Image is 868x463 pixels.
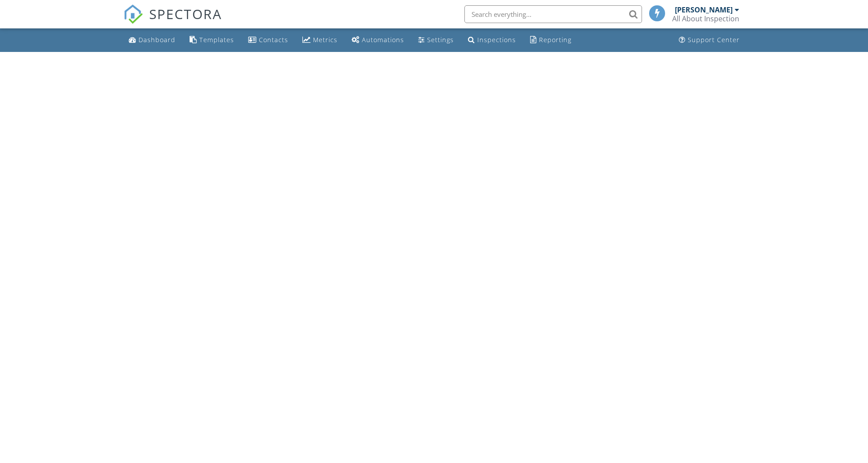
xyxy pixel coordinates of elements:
[149,4,222,23] span: SPECTORA
[348,32,408,48] a: Automations (Basic)
[675,32,743,48] a: Support Center
[415,32,457,48] a: Settings
[123,4,143,24] img: The Best Home Inspection Software - Spectora
[539,36,571,44] div: Reporting
[186,32,238,48] a: Templates
[245,32,292,48] a: Contacts
[688,36,740,44] div: Support Center
[313,36,337,44] div: Metrics
[199,36,234,44] div: Templates
[123,12,222,31] a: SPECTORA
[464,32,519,48] a: Inspections
[427,36,454,44] div: Settings
[675,5,733,14] div: [PERSON_NAME]
[259,36,288,44] div: Contacts
[464,5,642,23] input: Search everything...
[672,14,739,23] div: All About Inspection
[477,36,516,44] div: Inspections
[125,32,179,48] a: Dashboard
[362,36,404,44] div: Automations
[139,36,175,44] div: Dashboard
[527,32,575,48] a: Reporting
[299,32,341,48] a: Metrics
